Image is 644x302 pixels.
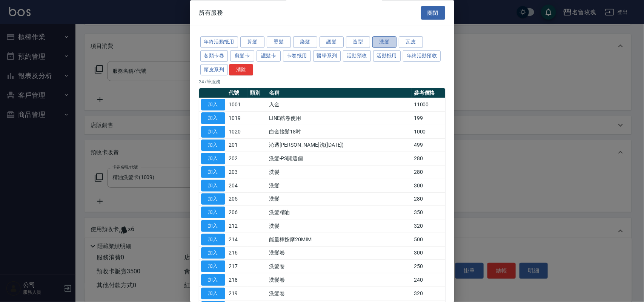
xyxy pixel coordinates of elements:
button: 加入 [201,207,225,219]
td: 219 [227,287,248,300]
td: 能量棒按摩20MIM [267,233,412,247]
td: 280 [412,193,445,206]
span: 所有服務 [199,9,223,17]
button: 加入 [201,234,225,245]
td: 300 [412,179,445,193]
button: 造型 [346,37,370,48]
td: 洗髮精油 [267,206,412,219]
button: 加入 [201,221,225,232]
button: 關閉 [421,6,445,20]
td: 320 [412,287,445,300]
td: 洗髮 [267,193,412,206]
td: 350 [412,206,445,219]
button: 加入 [201,193,225,205]
button: 加入 [201,261,225,273]
td: 205 [227,193,248,206]
button: 加入 [201,167,225,178]
td: 入金 [267,98,412,112]
td: 320 [412,219,445,233]
td: 1001 [227,98,248,112]
td: 240 [412,273,445,287]
td: 洗髮 [267,219,412,233]
td: 洗髮 [267,179,412,193]
td: LINE酷卷使用 [267,112,412,125]
button: 各類卡卷 [200,50,228,62]
td: 280 [412,152,445,166]
td: 沁透[PERSON_NAME]洗([DATE]) [267,139,412,152]
td: 217 [227,260,248,273]
td: 1020 [227,125,248,139]
td: 203 [227,166,248,179]
td: 212 [227,219,248,233]
button: 加入 [201,126,225,138]
td: 洗髮卷 [267,273,412,287]
td: 214 [227,233,248,247]
button: 剪髮卡 [230,50,254,62]
th: 代號 [227,89,248,98]
td: 216 [227,247,248,260]
td: 202 [227,152,248,166]
td: 201 [227,139,248,152]
td: 499 [412,139,445,152]
button: 護髮卡 [257,50,281,62]
button: 剪髮 [240,37,264,48]
td: 白金接髮18吋 [267,125,412,139]
button: 瓦皮 [399,37,423,48]
td: 1019 [227,112,248,125]
td: 洗髮-PS開這個 [267,152,412,166]
button: 清除 [229,64,253,76]
button: 洗髮 [372,37,397,48]
td: 洗髮卷 [267,260,412,273]
td: 204 [227,179,248,193]
td: 1000 [412,125,445,139]
td: 洗髮卷 [267,287,412,300]
button: 活動預收 [343,50,371,62]
td: 11000 [412,98,445,112]
button: 加入 [201,180,225,192]
th: 類別 [248,89,267,98]
button: 加入 [201,288,225,299]
button: 加入 [201,140,225,151]
td: 洗髮 [267,166,412,179]
button: 卡卷抵用 [283,50,311,62]
button: 年終活動抵用 [200,37,238,48]
th: 參考價格 [412,89,445,98]
button: 燙髮 [267,37,291,48]
td: 洗髮卷 [267,247,412,260]
td: 206 [227,206,248,219]
button: 頭皮系列 [200,64,228,76]
td: 199 [412,112,445,125]
button: 護髮 [320,37,344,48]
td: 218 [227,273,248,287]
button: 加入 [201,99,225,111]
td: 300 [412,247,445,260]
button: 加入 [201,113,225,124]
button: 活動抵用 [373,50,401,62]
p: 247 筆服務 [199,79,445,86]
td: 250 [412,260,445,273]
button: 加入 [201,153,225,165]
td: 500 [412,233,445,247]
button: 加入 [201,274,225,286]
td: 280 [412,166,445,179]
button: 醫學系列 [313,50,341,62]
button: 染髮 [293,37,317,48]
button: 加入 [201,247,225,259]
button: 年終活動預收 [403,50,441,62]
th: 名稱 [267,89,412,98]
